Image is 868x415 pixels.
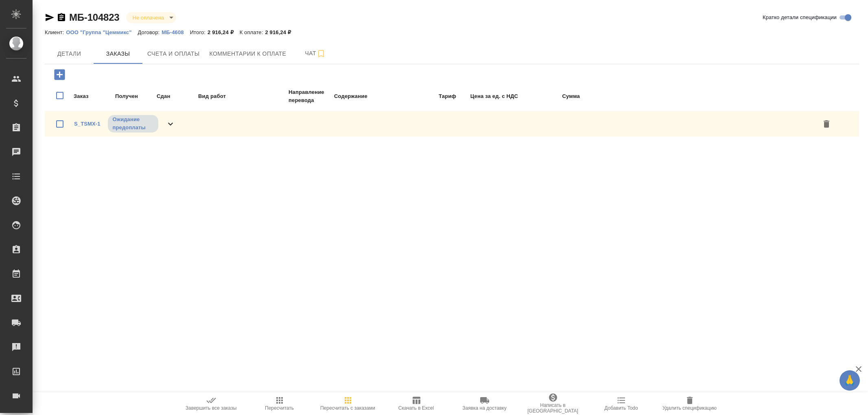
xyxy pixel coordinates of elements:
[45,29,66,35] p: Клиент:
[57,13,66,22] button: Скопировать ссылку
[198,88,287,105] td: Вид работ
[334,88,399,105] td: Содержание
[457,88,518,105] td: Цена за ед. с НДС
[156,88,197,105] td: Сдан
[265,29,297,35] p: 2 916,24 ₽
[66,28,138,35] a: ООО "Группа "Цеммикс"
[316,49,326,59] svg: Подписаться
[48,66,71,83] button: Добавить заказ
[296,48,335,59] span: Чат
[45,13,55,22] button: Скопировать ссылку для ЯМессенджера
[98,49,138,59] span: Заказы
[162,29,190,35] p: МБ-4608
[240,29,265,35] p: К оплате:
[126,12,176,23] div: Не оплачена
[138,29,162,35] p: Договор:
[843,372,857,389] span: 🙏
[519,88,580,105] td: Сумма
[45,111,859,137] div: S_TSMX-1Ожидание предоплаты
[288,88,333,105] td: Направление перевода
[210,49,286,59] span: Комментарии к оплате
[50,49,89,59] span: Детали
[147,49,200,59] span: Счета и оплаты
[73,88,114,105] td: Заказ
[840,370,860,391] button: 🙏
[130,14,166,21] button: Не оплачена
[74,121,101,127] a: S_TSMX-1
[400,88,457,105] td: Тариф
[763,13,837,22] span: Кратко детали спецификации
[66,29,138,35] p: ООО "Группа "Цеммикс"
[69,12,120,23] a: МБ-104823
[115,88,155,105] td: Получен
[162,28,190,35] a: МБ-4608
[190,29,208,35] p: Итого:
[208,29,240,35] p: 2 916,24 ₽
[113,115,153,132] p: Ожидание предоплаты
